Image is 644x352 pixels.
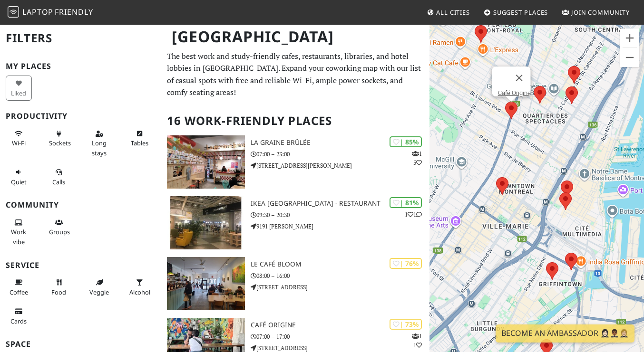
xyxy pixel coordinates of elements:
[12,139,26,147] span: Stable Wi-Fi
[6,275,32,300] button: Coffee
[127,275,153,300] button: Alcohol
[161,257,429,310] a: Le Café Bloom | 76% Le Café Bloom 08:00 – 16:00 [STREET_ADDRESS]
[6,24,156,53] h2: Filters
[498,89,531,96] a: Café Origine
[161,196,429,249] a: IKEA Montreal - Restaurant | 81% 11 IKEA [GEOGRAPHIC_DATA] - Restaurant 09:30 – 20:30 9191 [PERSO...
[10,288,28,296] span: Coffee
[251,222,429,231] p: 9191 [PERSON_NAME]
[6,112,156,121] h3: Productivity
[46,275,72,300] button: Food
[6,340,156,349] h3: Space
[6,164,32,190] button: Quiet
[6,62,156,71] h3: My Places
[508,67,531,89] button: Close
[6,200,156,209] h3: Community
[251,161,429,170] p: [STREET_ADDRESS][PERSON_NAME]
[390,319,422,330] div: | 73%
[49,139,71,147] span: Power sockets
[558,4,634,21] a: Join Community
[423,4,474,21] a: All Cities
[51,288,66,296] span: Food
[10,317,27,325] span: Credit cards
[496,324,634,342] a: Become an Ambassador 🤵🏻‍♀️🤵🏾‍♂️🤵🏼‍♀️
[6,261,156,270] h3: Service
[6,215,32,249] button: Work vibe
[8,6,19,18] img: LaptopFriendly
[251,150,429,159] p: 07:00 – 23:00
[11,228,26,246] span: People working
[127,126,153,151] button: Tables
[46,215,72,240] button: Groups
[620,29,639,48] button: Zoom in
[86,126,112,161] button: Long stays
[11,178,27,186] span: Quiet
[131,139,148,147] span: Work-friendly tables
[167,135,245,189] img: La graine brûlée
[6,304,32,329] button: Cards
[167,50,424,99] p: The best work and study-friendly cafes, restaurants, libraries, and hotel lobbies in [GEOGRAPHIC_...
[89,288,109,296] span: Veggie
[251,210,429,219] p: 09:30 – 20:30
[49,228,70,236] span: Group tables
[251,271,429,280] p: 08:00 – 16:00
[6,126,32,151] button: Wi-Fi
[161,135,429,189] a: La graine brûlée | 85% 15 La graine brûlée 07:00 – 23:00 [STREET_ADDRESS][PERSON_NAME]
[52,178,65,186] span: Video/audio calls
[92,139,107,157] span: Long stays
[86,275,112,300] button: Veggie
[620,48,639,67] button: Zoom out
[55,7,93,17] span: Friendly
[390,258,422,269] div: | 76%
[46,126,72,151] button: Sockets
[405,210,422,219] p: 1 1
[167,196,245,249] img: IKEA Montreal - Restaurant
[8,4,93,21] a: LaptopFriendly LaptopFriendly
[22,7,53,17] span: Laptop
[480,4,552,21] a: Suggest Places
[251,283,429,292] p: [STREET_ADDRESS]
[390,197,422,208] div: | 81%
[251,332,429,341] p: 07:00 – 17:00
[167,106,424,135] h2: 16 Work-Friendly Places
[164,24,428,50] h1: [GEOGRAPHIC_DATA]
[493,8,548,17] span: Suggest Places
[46,164,72,190] button: Calls
[167,257,245,310] img: Le Café Bloom
[571,8,630,17] span: Join Community
[436,8,470,17] span: All Cities
[390,136,422,147] div: | 85%
[251,200,429,208] h3: IKEA [GEOGRAPHIC_DATA] - Restaurant
[129,288,150,296] span: Alcohol
[251,139,429,147] h3: La graine brûlée
[251,260,429,268] h3: Le Café Bloom
[412,332,422,350] p: 1 1
[412,149,422,167] p: 1 5
[251,321,429,329] h3: Café Origine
